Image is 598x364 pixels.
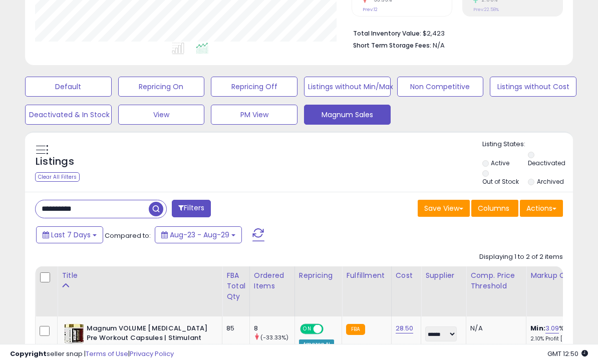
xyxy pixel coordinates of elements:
b: Short Term Storage Fees: [353,41,431,50]
span: Columns [478,203,509,213]
div: Supplier [425,270,462,281]
small: Prev: 22.58% [473,7,499,13]
div: FBA Total Qty [226,270,245,302]
p: Listing States: [482,140,573,149]
b: Min: [530,323,545,333]
span: Last 7 Days [51,230,91,240]
th: CSV column name: cust_attr_1_Supplier [421,266,466,316]
button: Last 7 Days [36,226,103,243]
small: Prev: 12 [363,7,378,13]
small: FBA [346,324,365,335]
small: (-33.33%) [260,333,288,341]
div: 8 [254,324,294,333]
div: Displaying 1 to 2 of 2 items [479,252,563,262]
div: Cost [396,270,417,281]
div: Repricing [299,270,338,281]
a: 3.09 [545,323,559,333]
span: 2025-09-6 12:50 GMT [547,349,588,358]
li: $2,423 [353,27,555,39]
button: View [118,105,205,125]
button: Columns [471,200,518,217]
label: Out of Stock [482,177,519,186]
div: Comp. Price Threshold [470,270,522,291]
img: 41bbcpPguzL._SL40_.jpg [64,324,84,344]
span: N/A [433,41,445,50]
div: Fulfillment [346,270,387,281]
button: PM View [211,105,297,125]
span: OFF [322,325,338,333]
button: Listings without Cost [490,77,576,97]
strong: Copyright [10,349,47,358]
button: Non Competitive [397,77,484,97]
button: Save View [418,200,470,217]
h5: Listings [36,155,74,169]
a: Terms of Use [86,349,128,358]
label: Deactivated [528,159,565,167]
button: Repricing Off [211,77,297,97]
button: Listings without Min/Max [304,77,391,97]
button: Default [25,77,112,97]
span: Aug-23 - Aug-29 [170,230,229,240]
button: Actions [520,200,563,217]
a: 28.50 [396,323,414,333]
div: Ordered Items [254,270,290,291]
div: seller snap | | [10,349,174,359]
button: Deactivated & In Stock [25,105,112,125]
button: Repricing On [118,77,205,97]
button: Magnum Sales [304,105,391,125]
label: Active [491,159,509,167]
div: 85 [226,324,242,333]
div: Clear All Filters [35,172,80,182]
span: Compared to: [105,231,151,240]
a: Privacy Policy [130,349,174,358]
span: ON [301,325,314,333]
label: Archived [537,177,564,186]
b: Total Inventory Value: [353,29,421,38]
div: N/A [470,324,518,333]
div: Title [62,270,218,281]
button: Filters [172,200,211,217]
button: Aug-23 - Aug-29 [155,226,242,243]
